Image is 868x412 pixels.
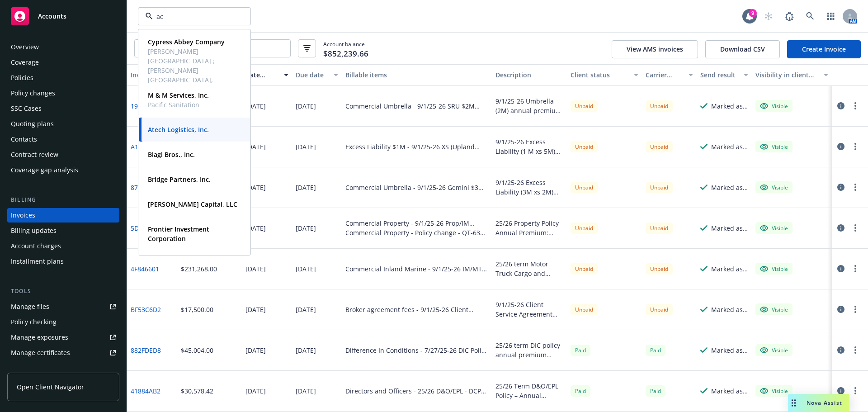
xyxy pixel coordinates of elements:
[7,117,119,131] a: Quoting plans
[11,330,68,345] div: Manage exposures
[711,183,748,192] div: Marked as sent
[11,132,37,147] div: Contacts
[345,101,488,111] div: Commercial Umbrella - 9/1/25-26 SRU $2M Primary - EAP-00000025-00
[801,7,819,25] a: Search
[495,259,563,278] div: 25/26 term Motor Truck Cargo and Motor Truck Cargo annual premium
[700,70,738,80] div: Send result
[245,346,266,355] div: [DATE]
[11,86,55,100] div: Policy changes
[612,40,698,58] button: View AMS invoices
[646,263,673,275] div: Unpaid
[181,386,213,396] div: $30,578.42
[245,386,266,396] div: [DATE]
[245,70,278,80] div: Date issued
[787,40,861,58] a: Create Invoice
[245,101,266,111] div: [DATE]
[7,195,119,204] div: Billing
[760,142,788,151] div: Visible
[345,346,488,355] div: Difference In Conditions - 7/27/25-26 DIC Policy - GFD0300250503
[245,305,266,314] div: [DATE]
[11,361,57,375] div: Manage claims
[181,346,213,355] div: $45,004.00
[345,70,488,80] div: Billable items
[760,305,788,313] div: Visible
[131,101,160,111] a: 19494397
[7,239,119,253] a: Account charges
[11,147,58,162] div: Contract review
[148,125,209,134] strong: Atech Logistics, Inc.
[711,264,748,274] div: Marked as sent
[296,264,316,274] div: [DATE]
[345,305,488,314] div: Broker agreement fees - 9/1/25-26 Client Service Agreement IWLAIC Captive Insurance Policies Inst...
[760,265,788,273] div: Visible
[7,86,119,100] a: Policy changes
[148,100,209,109] span: Pacific Sanitation
[711,101,748,111] div: Marked as sent
[127,64,177,86] button: Invoice ID
[7,132,119,147] a: Contacts
[571,345,590,356] span: Paid
[788,394,849,412] button: Nova Assist
[822,7,840,25] a: Switch app
[153,12,232,21] input: Filter by keyword
[755,70,818,80] div: Visibility in client dash
[245,142,266,152] div: [DATE]
[11,163,78,177] div: Coverage gap analysis
[571,100,598,112] div: Unpaid
[7,147,119,162] a: Contract review
[131,305,161,314] a: BF53C6D2
[148,38,225,46] strong: Cypress Abbey Company
[571,263,598,275] div: Unpaid
[296,305,316,314] div: [DATE]
[345,228,488,237] div: Commercial Property - Policy change - QT-630-3R004464-TIL-25
[296,223,316,233] div: [DATE]
[495,218,563,237] div: 25/26 Property Policy Annual Premium: (includes endorsement return premium)
[131,346,161,355] a: 882FDED8
[705,40,780,58] button: Download CSV
[11,254,64,269] div: Installment plans
[495,178,563,197] div: 9/1/25-26 Excess Liability (3M xs 2M) annual premium includes appliable taxes/fees
[571,141,598,152] div: Unpaid
[646,70,684,80] div: Carrier status
[131,386,160,396] a: 41884AB2
[7,330,119,345] a: Manage exposures
[571,304,598,315] div: Unpaid
[646,100,673,112] div: Unpaid
[131,70,164,80] div: Invoice ID
[571,70,628,80] div: Client status
[342,64,492,86] button: Billable items
[245,183,266,192] div: [DATE]
[780,7,798,25] a: Report a Bug
[7,208,119,223] a: Invoices
[760,224,788,232] div: Visible
[11,346,70,360] div: Manage certificates
[697,64,752,86] button: Send result
[7,71,119,85] a: Policies
[296,183,316,192] div: [DATE]
[752,64,832,86] button: Visibility in client dash
[495,70,563,80] div: Description
[296,70,329,80] div: Due date
[567,64,642,86] button: Client status
[7,299,119,314] a: Manage files
[323,48,368,60] span: $852,239.66
[495,341,563,360] div: 25/26 term DIC policy annual premium includes applicable fees
[711,346,748,355] div: Marked as sent
[7,287,119,296] div: Tools
[345,142,488,152] div: Excess Liability $1M - 9/1/25-26 XS (Upland $1M x $5M) - USXTL1069525
[788,394,799,412] div: Drag to move
[711,386,748,396] div: Marked as sent
[245,264,266,274] div: [DATE]
[131,223,161,233] a: 5D09C683
[11,101,42,116] div: SSC Cases
[181,305,213,314] div: $17,500.00
[11,40,39,54] div: Overview
[345,183,488,192] div: Commercial Umbrella - 9/1/25-26 Gemini $3M x $2M - GVE100187309
[646,385,665,397] div: Paid
[148,91,209,99] strong: M & M Services, Inc.
[17,382,84,392] span: Open Client Navigator
[760,387,788,395] div: Visible
[323,40,368,57] span: Account balance
[7,40,119,54] a: Overview
[148,225,209,243] strong: Frontier Investment Corporation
